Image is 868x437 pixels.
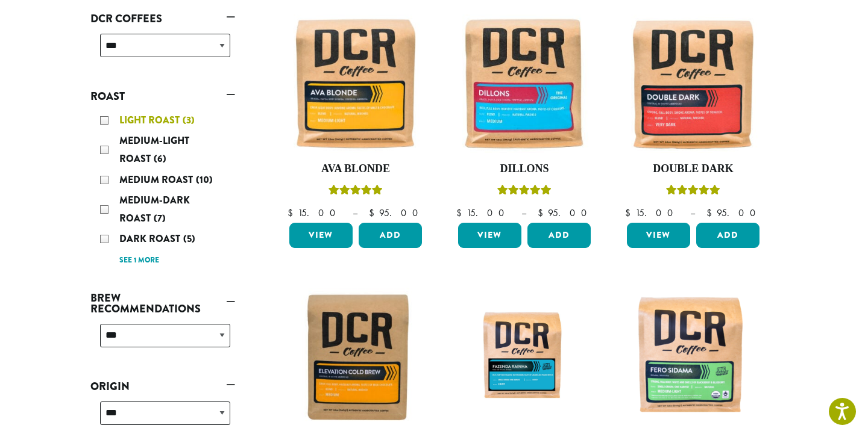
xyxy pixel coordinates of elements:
[154,211,166,225] span: (7)
[119,193,190,225] span: Medium-Dark Roast
[288,206,298,219] span: $
[90,86,235,107] a: Roast
[455,305,594,409] img: Fazenda-Rainha_12oz_Mockup.jpg
[286,14,425,153] img: Ava-Blonde-12oz-1-300x300.jpg
[90,29,235,72] div: DCR Coffees
[455,14,594,153] img: Dillons-12oz-300x300.jpg
[706,206,717,219] span: $
[288,206,341,219] bdi: 15.00
[183,232,195,246] span: (5)
[90,288,235,319] a: Brew Recommendations
[119,232,183,246] span: Dark Roast
[286,288,425,426] img: Elevation-Cold-Brew-300x300.jpg
[625,206,635,219] span: $
[183,113,195,127] span: (3)
[329,183,383,201] div: Rated 5.00 out of 5
[497,183,552,201] div: Rated 5.00 out of 5
[624,288,763,426] img: DCR-Fero-Sidama-Coffee-Bag-2019-300x300.png
[119,134,189,166] span: Medium-Light Roast
[627,223,690,248] a: View
[456,206,510,219] bdi: 15.00
[624,14,763,153] img: Double-Dark-12oz-300x300.jpg
[666,183,720,201] div: Rated 4.50 out of 5
[90,319,235,362] div: Brew Recommendations
[196,173,213,187] span: (10)
[286,14,425,218] a: Ava BlondeRated 5.00 out of 5
[119,113,183,127] span: Light Roast
[119,173,196,187] span: Medium Roast
[455,163,594,176] h4: Dillons
[90,8,235,29] a: DCR Coffees
[353,206,357,219] span: –
[624,163,763,176] h4: Double Dark
[527,223,591,248] button: Add
[521,206,526,219] span: –
[696,223,759,248] button: Add
[625,206,679,219] bdi: 15.00
[538,206,593,219] bdi: 95.00
[538,206,548,219] span: $
[90,376,235,397] a: Origin
[359,223,422,248] button: Add
[90,107,235,273] div: Roast
[286,163,425,176] h4: Ava Blonde
[455,14,594,218] a: DillonsRated 5.00 out of 5
[690,206,695,219] span: –
[369,206,379,219] span: $
[119,255,159,267] a: See 1 more
[458,223,521,248] a: View
[456,206,467,219] span: $
[154,152,166,166] span: (6)
[624,14,763,218] a: Double DarkRated 4.50 out of 5
[369,206,424,219] bdi: 95.00
[289,223,353,248] a: View
[706,206,761,219] bdi: 95.00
